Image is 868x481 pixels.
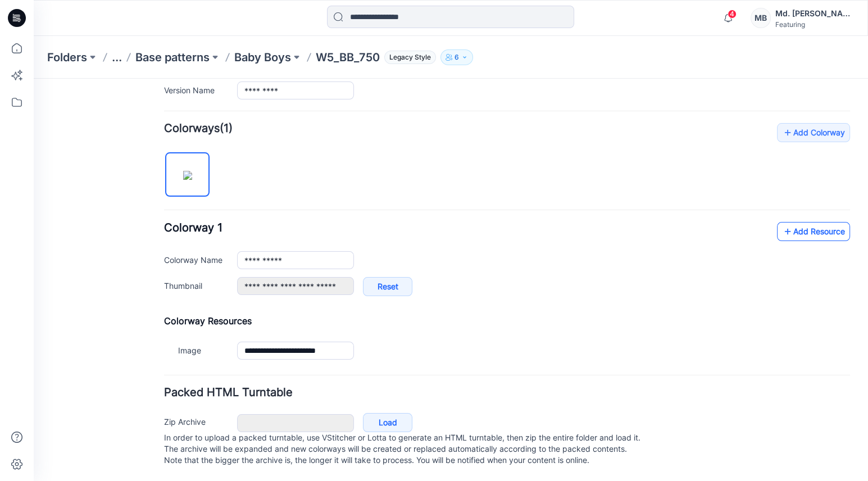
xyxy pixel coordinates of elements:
a: Base patterns [135,49,210,65]
a: Load [329,334,379,353]
a: Baby Boys [234,49,291,65]
iframe: edit-style [34,79,868,481]
span: Colorway 1 [130,142,189,156]
div: Featuring [775,20,854,29]
p: In order to upload a packed turntable, use VStitcher or Lotta to generate an HTML turntable, then... [130,353,816,387]
label: Zip Archive [130,337,192,349]
div: Md. [PERSON_NAME] [775,7,854,20]
label: Colorway Name [130,175,192,187]
button: Legacy Style [380,49,436,65]
a: Reset [329,198,379,217]
button: ... [112,49,122,65]
span: 4 [728,10,737,19]
h4: Colorway Resources [130,237,816,248]
a: Folders [47,49,87,65]
img: eyJhbGciOiJIUzI1NiIsImtpZCI6IjAiLCJzbHQiOiJzZXMiLCJ0eXAiOiJKV1QifQ.eyJkYXRhIjp7InR5cGUiOiJzdG9yYW... [149,92,158,101]
h4: Packed HTML Turntable [130,308,816,319]
label: Image [144,265,192,278]
span: Legacy Style [384,51,436,64]
p: W5_BB_750 [316,49,380,65]
p: 6 [455,51,459,63]
label: Thumbnail [130,201,192,213]
button: 6 [440,49,473,65]
a: Add Resource [743,143,816,162]
div: MB [751,8,771,28]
